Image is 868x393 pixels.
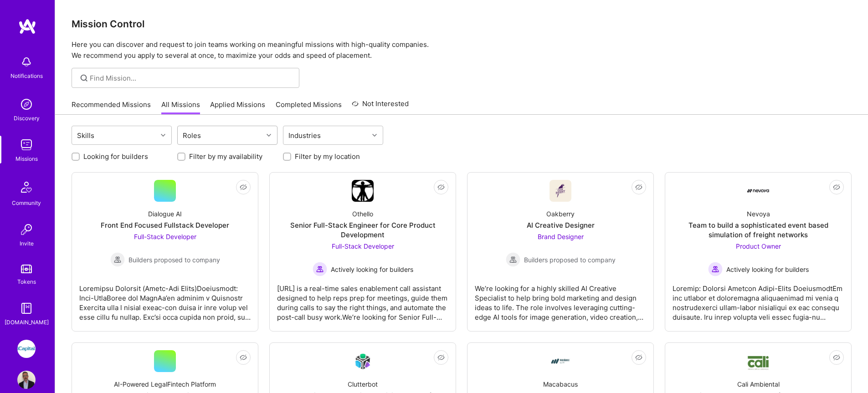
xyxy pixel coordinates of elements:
[673,180,844,324] a: Company LogoNevoyaTeam to build a sophisticated event based simulation of freight networksProduct...
[15,176,37,198] img: Community
[331,265,413,274] span: Actively looking for builders
[673,276,844,322] div: Loremip: Dolorsi Ametcon Adipi-Elits DoeiusmodtEm inc utlabor et doloremagna aliquaenimad mi veni...
[210,100,265,115] a: Applied Missions
[475,276,646,322] div: We’re looking for a highly skilled AI Creative Specialist to help bring bold marketing and design...
[550,350,571,372] img: Company Logo
[79,276,251,322] div: Loremipsu Dolorsit (Ametc-Adi Elits)Doeiusmodt: Inci-UtlaBoree dol MagnAa’en adminim v Quisnostr ...
[747,352,769,371] img: Company Logo
[17,136,36,154] img: teamwork
[833,184,840,191] i: icon EyeClosed
[635,184,642,191] i: icon EyeClosed
[437,354,445,361] i: icon EyeClosed
[101,220,229,230] div: Front End Focused Fullstack Developer
[277,220,448,240] div: Senior Full-Stack Engineer for Core Product Development
[240,354,247,361] i: icon EyeClosed
[18,18,36,35] img: logo
[736,242,781,250] span: Product Owner
[737,379,780,389] div: Cali Ambiental
[833,354,840,361] i: icon EyeClosed
[189,152,262,161] label: Filter by my availability
[90,73,293,83] input: Find Mission...
[524,255,616,265] span: Builders proposed to company
[352,351,374,372] img: Company Logo
[17,53,36,71] img: bell
[75,129,97,142] div: Skills
[161,100,200,115] a: All Missions
[352,209,373,219] div: Othello
[180,129,203,142] div: Roles
[267,133,271,138] i: icon Chevron
[352,180,374,202] img: Company Logo
[437,184,445,191] i: icon EyeClosed
[543,379,578,389] div: Macabacus
[79,180,251,324] a: Dialogue AIFront End Focused Fullstack DeveloperFull-Stack Developer Builders proposed to company...
[72,100,151,115] a: Recommended Missions
[348,379,378,389] div: Clutterbot
[295,152,360,161] label: Filter by my location
[128,255,220,265] span: Builders proposed to company
[21,265,32,273] img: tokens
[708,262,723,276] img: Actively looking for builders
[148,209,182,219] div: Dialogue AI
[15,371,38,389] a: User Avatar
[277,276,448,322] div: [URL] is a real-time sales enablement call assistant designed to help reps prep for meetings, gui...
[546,209,575,219] div: Oakberry
[5,317,49,327] div: [DOMAIN_NAME]
[352,98,409,115] a: Not Interested
[17,299,36,317] img: guide book
[72,18,852,30] h3: Mission Control
[673,220,844,240] div: Team to build a sophisticated event based simulation of freight networks
[72,39,852,61] p: Here you can discover and request to join teams working on meaningful missions with high-quality ...
[276,100,342,115] a: Completed Missions
[277,180,448,324] a: Company LogoOthelloSenior Full-Stack Engineer for Core Product DevelopmentFull-Stack Developer Ac...
[134,233,196,240] span: Full-Stack Developer
[17,277,36,286] div: Tokens
[79,73,89,83] i: icon SearchGrey
[726,265,809,274] span: Actively looking for builders
[110,252,125,267] img: Builders proposed to company
[161,133,165,138] i: icon Chevron
[12,198,41,208] div: Community
[527,220,595,230] div: AI Creative Designer
[17,95,36,113] img: discovery
[747,189,769,193] img: Company Logo
[506,252,520,267] img: Builders proposed to company
[17,371,36,389] img: User Avatar
[83,152,148,161] label: Looking for builders
[313,262,327,276] img: Actively looking for builders
[475,180,646,324] a: Company LogoOakberryAI Creative DesignerBrand Designer Builders proposed to companyBuilders propo...
[17,220,36,239] img: Invite
[635,354,642,361] i: icon EyeClosed
[10,71,43,81] div: Notifications
[286,129,323,142] div: Industries
[17,340,36,358] img: iCapital: Building an Alternative Investment Marketplace
[14,113,40,123] div: Discovery
[240,184,247,191] i: icon EyeClosed
[538,233,584,240] span: Brand Designer
[15,154,38,163] div: Missions
[747,209,770,219] div: Nevoya
[15,340,38,358] a: iCapital: Building an Alternative Investment Marketplace
[20,239,34,248] div: Invite
[332,242,394,250] span: Full-Stack Developer
[372,133,377,138] i: icon Chevron
[114,379,216,389] div: AI-Powered LegalFintech Platform
[550,180,571,202] img: Company Logo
